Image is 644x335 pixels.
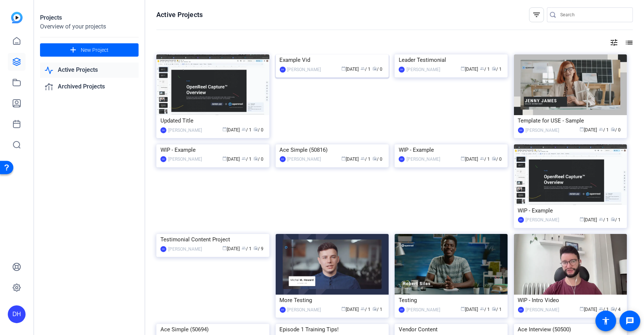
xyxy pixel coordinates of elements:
span: calendar_today [580,127,584,131]
span: [DATE] [580,127,597,133]
mat-icon: filter_list [532,10,541,19]
span: calendar_today [342,156,346,161]
div: Overview of your projects [40,22,139,31]
span: group [361,306,365,311]
span: calendar_today [342,66,346,71]
span: / 1 [480,157,490,162]
div: [PERSON_NAME] [406,66,440,73]
div: WIP - Example [518,205,623,216]
span: [DATE] [342,157,359,162]
span: / 0 [253,127,263,133]
div: Testimonial Content Project [160,234,265,245]
span: / 1 [242,246,252,251]
span: / 1 [242,127,252,133]
div: Ace Interview (50500) [518,324,623,335]
span: / 1 [361,307,371,312]
span: radio [492,306,496,311]
div: DH [518,127,524,133]
div: WIP - Example [399,144,504,155]
span: radio [253,246,258,250]
span: calendar_today [461,156,465,161]
div: DH [399,307,405,313]
mat-icon: accessibility [601,316,610,325]
span: calendar_today [580,306,584,311]
div: Updated Title [160,115,265,126]
span: [DATE] [461,157,478,162]
span: radio [373,66,377,71]
span: [DATE] [342,307,359,312]
span: / 1 [492,307,502,312]
mat-icon: add [69,46,78,55]
div: Vendor Content [399,324,504,335]
span: [DATE] [461,67,478,72]
span: calendar_today [222,156,227,161]
div: [PERSON_NAME] [406,155,440,163]
span: / 1 [599,217,609,222]
span: / 1 [480,67,490,72]
span: radio [253,156,258,161]
span: / 1 [492,67,502,72]
span: calendar_today [580,217,584,221]
span: radio [373,306,377,311]
span: / 4 [611,307,621,312]
span: radio [611,127,615,131]
span: group [480,156,484,161]
span: [DATE] [222,127,240,133]
div: Template for USE - Sample [518,115,623,126]
span: calendar_today [461,306,465,311]
a: Active Projects [40,63,139,78]
div: DH [8,305,26,323]
h1: Active Projects [156,10,203,19]
div: [PERSON_NAME] [526,216,560,224]
div: DH [518,217,524,223]
div: Ace Simple (50694) [160,324,265,335]
span: group [599,127,604,131]
span: / 1 [599,127,609,133]
span: group [599,217,604,221]
div: [PERSON_NAME] [288,66,321,73]
span: / 0 [373,67,383,72]
span: / 0 [253,157,263,162]
span: [DATE] [222,246,240,251]
div: DH [518,307,524,313]
span: / 1 [611,217,621,222]
span: group [242,246,246,250]
span: [DATE] [580,307,597,312]
div: [PERSON_NAME] [526,127,560,134]
input: Search [560,10,627,19]
span: / 1 [361,67,371,72]
span: / 9 [253,246,263,251]
mat-icon: tune [610,38,618,47]
span: [DATE] [342,67,359,72]
span: / 0 [373,157,383,162]
div: DH [280,156,286,162]
span: radio [611,306,615,311]
span: New Project [81,46,109,54]
span: radio [492,156,496,161]
div: DH [160,246,166,252]
div: [PERSON_NAME] [288,306,321,314]
div: Episode 1 Training Tips! [280,324,385,335]
span: / 1 [480,307,490,312]
mat-icon: list [624,38,633,47]
span: calendar_today [222,246,227,250]
img: blue-gradient.svg [11,12,23,23]
mat-icon: message [625,316,634,325]
span: calendar_today [342,306,346,311]
span: calendar_today [461,66,465,71]
div: DH [160,156,166,162]
span: / 1 [599,307,609,312]
div: Testing [399,295,504,306]
div: WIP - Example [160,144,265,155]
span: radio [492,66,496,71]
a: Archived Projects [40,79,139,94]
div: DH [399,156,405,162]
span: / 0 [611,127,621,133]
div: DH [399,67,405,73]
span: group [480,66,484,71]
span: group [242,156,246,161]
span: / 0 [492,157,502,162]
div: [PERSON_NAME] [168,155,202,163]
div: [PERSON_NAME] [406,306,440,314]
div: [PERSON_NAME] [168,245,202,253]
